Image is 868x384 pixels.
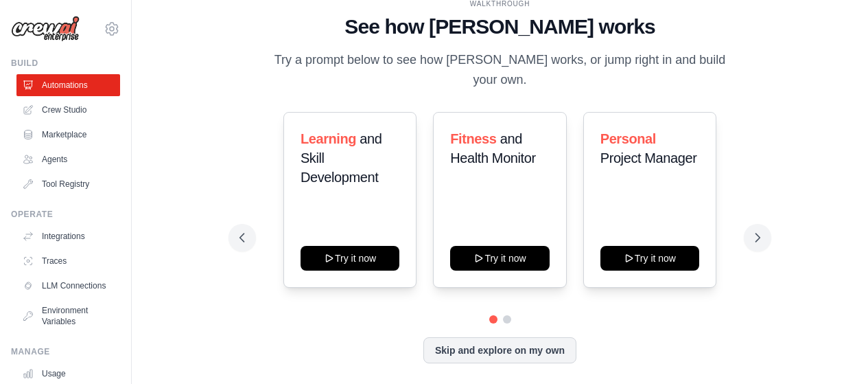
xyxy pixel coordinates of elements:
span: Personal [600,131,656,146]
a: LLM Connections [16,275,120,297]
button: Skip and explore on my own [423,337,576,363]
div: Operate [11,209,120,220]
span: Fitness [450,131,496,146]
a: Integrations [16,225,120,247]
a: Automations [16,74,120,96]
span: Learning [301,131,356,146]
img: Logo [11,16,80,42]
a: Tool Registry [16,173,120,195]
a: Environment Variables [16,300,120,332]
a: Crew Studio [16,99,120,121]
p: Try a prompt below to see how [PERSON_NAME] works, or jump right in and build your own. [270,50,731,91]
button: Try it now [301,246,399,271]
a: Agents [16,148,120,170]
a: Marketplace [16,124,120,146]
span: and Skill Development [301,131,382,185]
div: Build [11,58,120,69]
span: Project Manager [600,150,697,166]
a: Traces [16,250,120,272]
div: Manage [11,346,120,357]
button: Try it now [600,246,699,271]
button: Try it now [450,246,549,271]
h1: See how [PERSON_NAME] works [239,14,760,39]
